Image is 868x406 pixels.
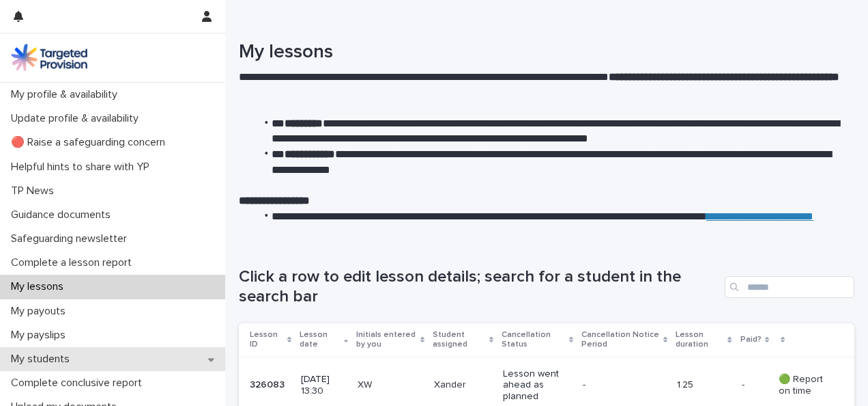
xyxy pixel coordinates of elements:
p: Lesson went ahead as planned [503,368,572,403]
p: My lessons [5,280,74,293]
p: Cancellation Notice Period [581,327,660,353]
img: M5nRWzHhSzIhMunXDL62 [11,44,87,71]
p: Update profile & availability [5,112,149,125]
p: My payouts [5,305,76,318]
p: 1.25 [677,379,730,391]
p: Paid? [740,332,762,347]
p: My payslips [5,329,76,342]
p: Student assigned [433,327,485,353]
p: [DATE] 13:30 [301,374,347,397]
p: Complete conclusive report [5,377,153,390]
h1: Click a row to edit lesson details; search for a student in the search bar [239,267,719,307]
p: Guidance documents [5,208,121,221]
p: 🔴 Raise a safeguarding concern [5,136,176,149]
p: Xander [434,379,491,391]
p: Complete a lesson report [5,256,143,269]
p: - [742,377,747,391]
p: 326083 [250,377,287,391]
h1: My lessons [239,41,844,64]
p: 🟢 Report on time [779,374,833,397]
p: Lesson duration [676,327,724,353]
p: Lesson date [300,327,341,353]
p: My students [5,353,81,366]
p: My profile & availability [5,88,128,101]
input: Search [725,276,854,298]
p: - [583,379,659,391]
p: TP News [5,185,65,198]
p: Safeguarding newsletter [5,232,138,245]
p: Cancellation Status [502,327,566,353]
p: Initials entered by you [356,327,417,353]
p: XW [358,379,423,391]
p: Lesson ID [250,327,284,353]
p: Helpful hints to share with YP [5,161,160,174]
